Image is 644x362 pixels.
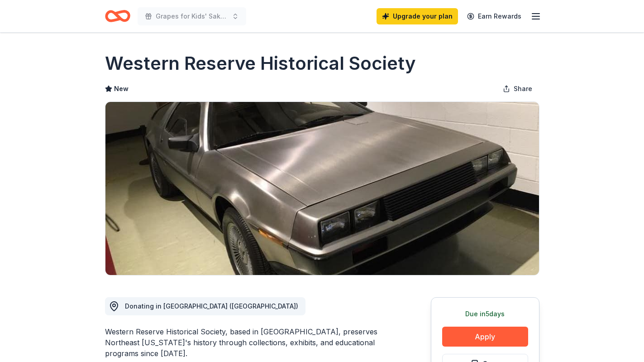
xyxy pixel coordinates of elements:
button: Share [496,80,539,98]
h1: Western Reserve Historical Society [105,51,416,76]
button: Apply [442,327,528,347]
span: Donating in [GEOGRAPHIC_DATA] ([GEOGRAPHIC_DATA]) [125,302,298,310]
span: Grapes for Kids' Sake 2025 [156,11,228,22]
a: Earn Rewards [462,8,527,24]
span: Share [514,83,532,94]
span: New [114,83,129,94]
img: Image for Western Reserve Historical Society [105,102,539,275]
button: Grapes for Kids' Sake 2025 [138,7,246,25]
a: Upgrade your plan [377,8,458,24]
div: Due in 5 days [442,309,528,319]
a: Home [105,5,130,27]
div: Western Reserve Historical Society, based in [GEOGRAPHIC_DATA], preserves Northeast [US_STATE]'s ... [105,326,387,359]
